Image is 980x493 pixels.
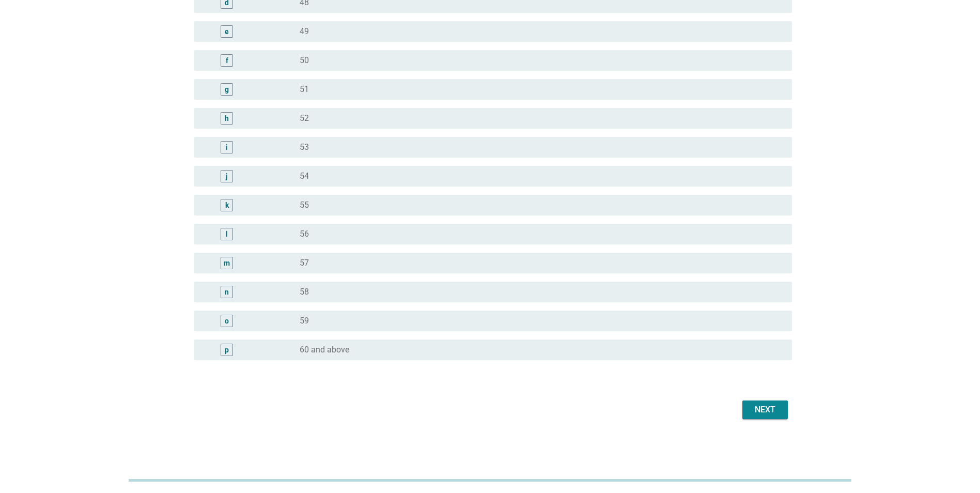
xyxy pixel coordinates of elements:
[300,258,309,268] label: 57
[226,55,228,66] div: f
[225,199,229,210] div: k
[226,142,228,152] div: i
[300,26,309,37] label: 49
[225,113,229,124] div: h
[300,113,309,124] label: 52
[300,200,309,210] label: 55
[300,171,309,181] label: 54
[226,171,228,181] div: j
[300,142,309,152] label: 53
[224,257,230,268] div: m
[300,345,349,355] label: 60 and above
[225,315,229,326] div: o
[225,84,229,95] div: g
[300,229,309,239] label: 56
[300,287,309,297] label: 58
[225,344,229,355] div: p
[742,400,788,419] button: Next
[226,228,228,239] div: l
[225,286,229,297] div: n
[300,316,309,326] label: 59
[225,26,229,37] div: e
[751,404,780,416] div: Next
[300,84,309,95] label: 51
[300,55,309,66] label: 50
